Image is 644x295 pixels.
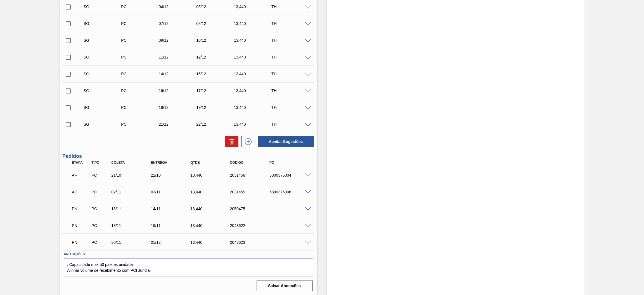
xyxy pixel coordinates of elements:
div: 01/12/2025 [150,240,195,245]
div: 14/12/2025 [157,72,200,76]
div: Pedido de Compra [120,105,162,110]
div: 13,440 [233,21,275,26]
div: 15/12/2025 [195,72,237,76]
div: Nova sugestão [238,136,255,147]
div: Coleta [110,161,155,165]
div: 07/12/2025 [157,21,200,26]
div: 10/12/2025 [195,38,237,43]
div: 13,440 [233,122,275,127]
div: 18/11/2025 [110,223,155,228]
div: PO [268,161,313,165]
div: 03/11/2025 [150,190,195,194]
div: 13,440 [233,55,275,59]
div: 13,440 [189,173,234,177]
div: Pedido de Compra [90,223,112,228]
p: PN [72,240,90,245]
div: Sugestão Criada [82,4,125,9]
div: 08/12/2025 [195,21,237,26]
div: 13,440 [233,38,275,43]
div: Sugestão Criada [82,105,125,110]
p: AF [72,173,90,177]
div: Pedido de Compra [90,173,112,177]
div: Código [229,161,274,165]
div: TH [270,4,312,9]
button: Aceitar Sugestões [258,136,314,147]
div: Pedido em Negociação [70,236,92,249]
div: 13,440 [233,105,275,110]
div: 13,440 [233,88,275,93]
div: Etapa [70,161,92,165]
div: 05/12/2025 [195,4,237,9]
div: Pedido de Compra [120,122,162,127]
div: TH [270,21,312,26]
div: Pedido em Negociação [70,219,92,232]
div: 5800375006 [268,190,313,194]
div: 19/12/2025 [195,105,237,110]
div: 21/10/2025 [110,173,155,177]
p: AF [72,190,90,194]
div: 5800375004 [268,173,313,177]
h3: Pedidos [62,153,314,159]
div: Pedido de Compra [120,55,162,59]
div: Excluir Sugestões [222,136,238,147]
div: TH [270,38,312,43]
div: 22/10/2025 [150,173,195,177]
div: 21/12/2025 [157,122,200,127]
div: Pedido de Compra [120,4,162,9]
div: 2031458 [229,173,274,177]
div: 14/11/2025 [150,207,195,211]
div: 2043622 [229,223,274,228]
div: Aguardando Faturamento [70,169,92,181]
div: Pedido de Compra [90,190,112,194]
div: TH [270,122,312,127]
div: TH [270,105,312,110]
div: 13,440 [189,240,234,245]
div: 13/11/2025 [110,207,155,211]
div: 18/12/2025 [157,105,200,110]
p: PN [72,223,90,228]
div: Pedido de Compra [120,38,162,43]
div: 11/12/2025 [157,55,200,59]
div: TH [270,55,312,59]
div: 13,440 [233,72,275,76]
div: 13,440 [189,223,234,228]
label: Anotações [64,250,313,258]
div: Sugestão Criada [82,122,125,127]
div: Tipo [90,161,112,165]
textarea: . Capacidade max 50 paletes unidade Alinhar volume de recebimento com PCI Jundiaí [64,258,313,277]
div: Pedido em Negociação [70,203,92,215]
div: 02/11/2025 [110,190,155,194]
div: Sugestão Criada [82,38,125,43]
div: Pedido de Compra [120,72,162,76]
div: Pedido de Compra [120,88,162,93]
div: Pedido de Compra [90,240,112,245]
div: 2050475 [229,207,274,211]
div: Sugestão Criada [82,55,125,59]
div: Aceitar Sugestões [255,135,314,148]
div: TH [270,72,312,76]
p: PN [72,207,90,211]
div: 13,440 [189,207,234,211]
div: 19/11/2025 [150,223,195,228]
div: 16/12/2025 [157,88,200,93]
button: Salvar Anotações [257,280,312,291]
div: Pedido de Compra [120,21,162,26]
div: TH [270,88,312,93]
div: Sugestão Criada [82,21,125,26]
div: 09/12/2025 [157,38,200,43]
div: Entrega [150,161,195,165]
div: 13,440 [233,4,275,9]
div: 2043623 [229,240,274,245]
div: 12/12/2025 [195,55,237,59]
div: Qtde [189,161,234,165]
div: Sugestão Criada [82,72,125,76]
div: 17/12/2025 [195,88,237,93]
div: Aguardando Faturamento [70,186,92,198]
div: Sugestão Criada [82,88,125,93]
div: 22/12/2025 [195,122,237,127]
div: 04/12/2025 [157,4,200,9]
div: 13,440 [189,190,234,194]
div: 30/11/2025 [110,240,155,245]
div: 2031459 [229,190,274,194]
div: Pedido de Compra [90,207,112,211]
